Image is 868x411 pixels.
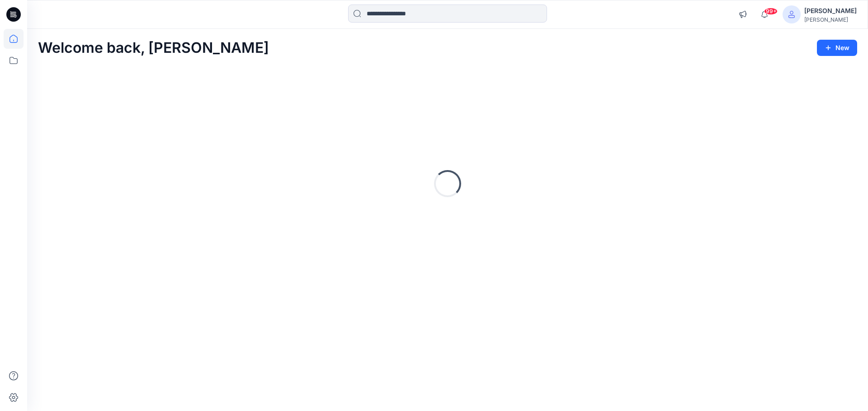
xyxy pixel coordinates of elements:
[764,8,778,15] span: 99+
[788,11,795,18] svg: avatar
[804,16,857,23] div: [PERSON_NAME]
[38,40,269,56] h2: Welcome back, [PERSON_NAME]
[804,5,857,16] div: [PERSON_NAME]
[817,40,857,56] button: New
